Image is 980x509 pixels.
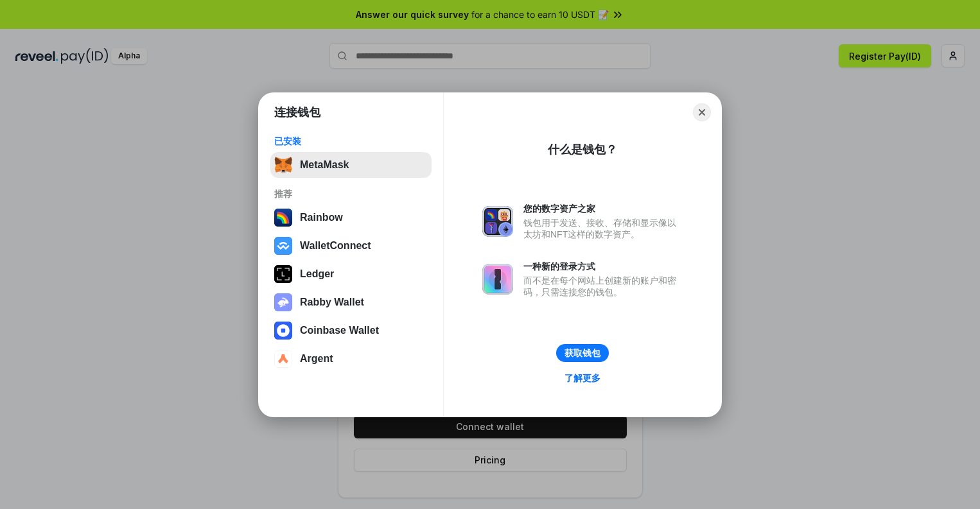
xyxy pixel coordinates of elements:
img: svg+xml,%3Csvg%20width%3D%2228%22%20height%3D%2228%22%20viewBox%3D%220%200%2028%2028%22%20fill%3D... [274,350,292,368]
div: Rabby Wallet [300,297,364,308]
div: 什么是钱包？ [548,142,617,157]
img: svg+xml,%3Csvg%20width%3D%2228%22%20height%3D%2228%22%20viewBox%3D%220%200%2028%2028%22%20fill%3D... [274,237,292,255]
img: svg+xml,%3Csvg%20xmlns%3D%22http%3A%2F%2Fwww.w3.org%2F2000%2Fsvg%22%20fill%3D%22none%22%20viewBox... [274,293,292,311]
div: 推荐 [274,188,428,200]
img: svg+xml,%3Csvg%20xmlns%3D%22http%3A%2F%2Fwww.w3.org%2F2000%2Fsvg%22%20fill%3D%22none%22%20viewBox... [482,206,513,237]
img: svg+xml,%3Csvg%20fill%3D%22none%22%20height%3D%2233%22%20viewBox%3D%220%200%2035%2033%22%20width%... [274,156,292,174]
a: 了解更多 [557,370,608,386]
button: Close [693,103,711,121]
button: MetaMask [270,152,432,178]
div: 了解更多 [564,372,600,384]
div: 而不是在每个网站上创建新的账户和密码，只需连接您的钱包。 [523,275,683,298]
div: Ledger [300,268,334,280]
h1: 连接钱包 [274,105,320,120]
button: Rabby Wallet [270,289,432,315]
div: 钱包用于发送、接收、存储和显示像以太坊和NFT这样的数字资产。 [523,217,683,240]
button: WalletConnect [270,233,432,259]
div: 您的数字资产之家 [523,203,683,214]
img: svg+xml,%3Csvg%20width%3D%22120%22%20height%3D%22120%22%20viewBox%3D%220%200%20120%20120%22%20fil... [274,209,292,227]
button: Rainbow [270,205,432,230]
div: 获取钱包 [564,347,600,359]
button: 获取钱包 [556,344,609,362]
img: svg+xml,%3Csvg%20width%3D%2228%22%20height%3D%2228%22%20viewBox%3D%220%200%2028%2028%22%20fill%3D... [274,322,292,340]
div: 已安装 [274,135,428,147]
div: Coinbase Wallet [300,325,379,336]
div: WalletConnect [300,240,371,252]
img: svg+xml,%3Csvg%20xmlns%3D%22http%3A%2F%2Fwww.w3.org%2F2000%2Fsvg%22%20width%3D%2228%22%20height%3... [274,265,292,283]
div: 一种新的登录方式 [523,261,683,272]
button: Coinbase Wallet [270,318,432,343]
button: Argent [270,346,432,372]
div: MetaMask [300,159,349,171]
div: Argent [300,353,333,365]
button: Ledger [270,261,432,287]
img: svg+xml,%3Csvg%20xmlns%3D%22http%3A%2F%2Fwww.w3.org%2F2000%2Fsvg%22%20fill%3D%22none%22%20viewBox... [482,264,513,295]
div: Rainbow [300,212,343,223]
